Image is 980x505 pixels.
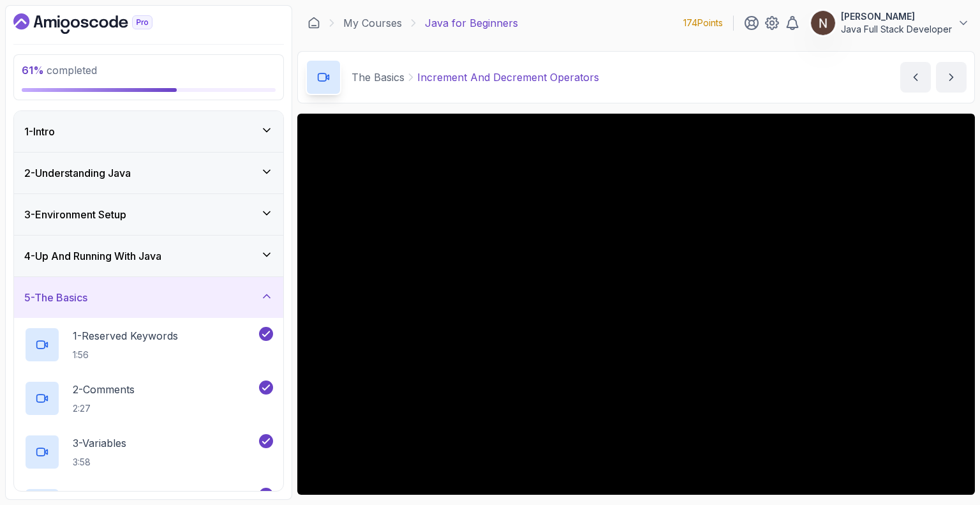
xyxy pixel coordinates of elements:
button: previous content [900,62,931,93]
h3: 4 - Up And Running With Java [24,248,161,264]
p: The Basics [352,70,405,85]
a: My Courses [343,15,402,31]
a: Dashboard [13,13,182,34]
p: 174 Points [683,17,723,29]
h3: 1 - Intro [24,124,55,139]
p: 3 - Variables [73,435,126,451]
h3: 2 - Understanding Java [24,165,131,181]
a: Dashboard [308,17,320,29]
p: 3:58 [73,456,126,469]
p: 2:27 [73,402,135,415]
p: 2 - Comments [73,382,135,397]
span: completed [22,64,97,77]
p: [PERSON_NAME] [841,10,952,23]
button: 2-Comments2:27 [24,381,273,416]
button: 4-Up And Running With Java [14,236,283,276]
p: Java for Beginners [425,15,518,31]
button: user profile image[PERSON_NAME]Java Full Stack Developer [810,10,970,36]
p: 1:56 [73,349,178,361]
h3: 3 - Environment Setup [24,207,126,222]
img: user profile image [811,11,835,35]
button: 2-Understanding Java [14,153,283,193]
p: Java Full Stack Developer [841,23,952,36]
p: 1 - Reserved Keywords [73,328,178,343]
h3: 5 - The Basics [24,290,87,305]
span: 61 % [22,64,44,77]
iframe: 7 - Increment and Decrement Operators [297,114,975,495]
button: 3-Environment Setup [14,194,283,235]
p: Increment And Decrement Operators [417,70,599,85]
p: 4 - Primitives Data Types Difference [73,489,242,504]
button: 5-The Basics [14,277,283,318]
button: 1-Reserved Keywords1:56 [24,327,273,363]
button: 1-Intro [14,111,283,152]
button: 3-Variables3:58 [24,434,273,470]
button: next content [936,62,967,93]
